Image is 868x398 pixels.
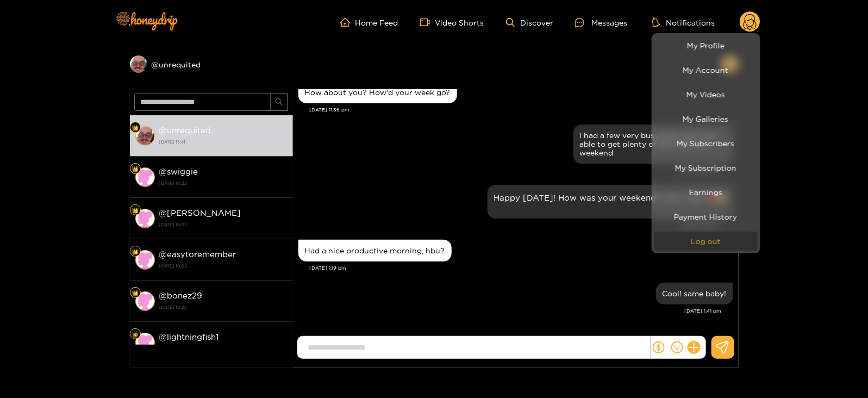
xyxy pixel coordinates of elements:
[654,85,758,104] a: My Videos
[654,36,758,55] a: My Profile
[654,134,758,153] a: My Subscribers
[654,158,758,177] a: My Subscription
[654,232,758,251] button: Log out
[654,183,758,202] a: Earnings
[654,207,758,226] a: Payment History
[654,109,758,128] a: My Galleries
[654,60,758,79] a: My Account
